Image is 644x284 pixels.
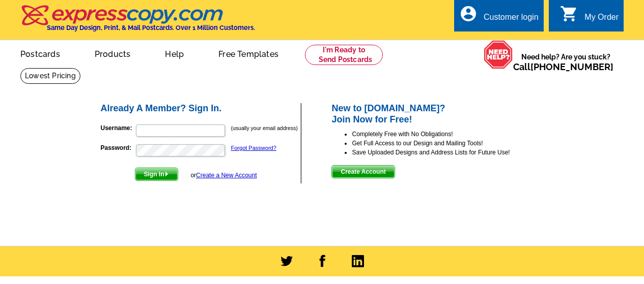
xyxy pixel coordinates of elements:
div: Customer login [484,13,539,27]
div: or [190,171,257,180]
img: button-next-arrow-white.png [164,172,169,176]
span: Sign In [135,168,178,180]
a: shopping_cart My Order [560,11,619,24]
span: Call [513,61,613,72]
label: Username: [101,123,135,133]
h4: Same Day Design, Print, & Mail Postcards. Over 1 Million Customers. [47,24,255,31]
li: Completely Free with No Obligations! [352,130,545,139]
a: Help [149,41,200,65]
a: [PHONE_NUMBER] [530,61,613,72]
a: Free Templates [202,41,295,65]
a: Create a New Account [196,172,257,179]
a: Forgot Password? [231,145,276,151]
button: Sign In [135,168,178,181]
li: Save Uploaded Designs and Address Lists for Future Use! [352,148,545,157]
a: Same Day Design, Print, & Mail Postcards. Over 1 Million Customers. [20,12,255,31]
i: shopping_cart [560,5,578,23]
a: Postcards [4,41,76,65]
div: My Order [584,13,619,27]
li: Get Full Access to our Design and Mailing Tools! [352,139,545,148]
img: help [484,40,513,69]
h2: New to [DOMAIN_NAME]? Join Now for Free! [331,103,545,125]
label: Password: [101,143,135,152]
small: (usually your email address) [231,125,298,131]
h2: Already A Member? Sign In. [101,103,301,114]
i: account_circle [459,5,478,23]
button: Create Account [331,165,395,178]
a: Products [78,41,147,65]
a: account_circle Customer login [459,11,539,24]
span: Need help? Are you stuck? [513,52,619,72]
